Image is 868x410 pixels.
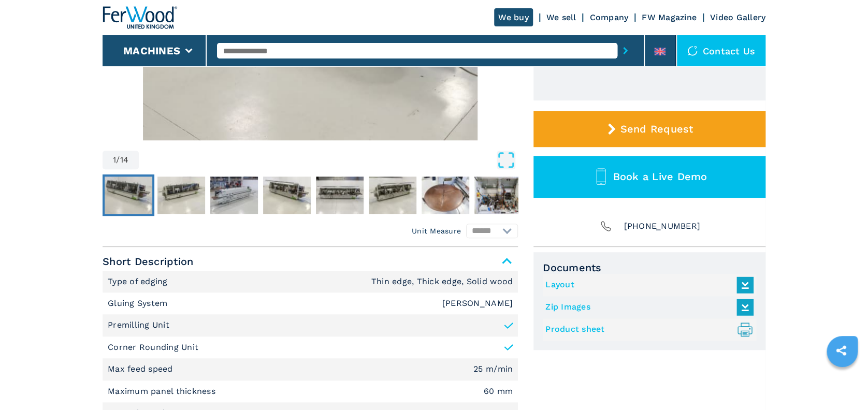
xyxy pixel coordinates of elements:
[533,156,765,198] button: Book a Live Demo
[545,321,748,338] a: Product sheet
[210,177,258,214] img: 3bb38d9f70ab0e75402113158a00d145
[157,177,205,214] img: 7733444e3f1806d1ab7dba68d30c3e21
[116,156,120,164] span: /
[419,174,471,216] button: Go to Slide 7
[620,123,693,135] span: Send Request
[589,12,628,22] a: Company
[103,174,518,216] nav: Thumbnail Navigation
[371,277,513,286] em: Thin edge, Thick edge, Solid wood
[113,156,116,164] span: 1
[687,46,698,56] img: Contact us
[677,35,766,66] div: Contact us
[120,156,129,164] span: 14
[533,111,765,147] button: Send Request
[103,252,518,271] span: Short Description
[617,39,633,63] button: submit-button
[108,342,198,353] p: Corner Rounding Unit
[545,299,748,316] a: Zip Images
[412,226,461,236] em: Unit Measure
[108,276,170,287] p: Type of edging
[613,170,707,183] span: Book a Live Demo
[710,12,765,22] a: Video Gallery
[824,363,860,402] iframe: Chat
[484,387,513,396] em: 60 mm
[545,276,748,294] a: Layout
[261,174,313,216] button: Go to Slide 4
[108,386,218,397] p: Maximum panel thickness
[599,219,613,233] img: Phone
[422,177,469,214] img: 7581992b89de89cba0436e4713cca97e
[105,177,152,214] img: 3f232a30b23502cf03b1a07cc5abb506
[155,174,207,216] button: Go to Slide 2
[642,12,697,22] a: FW Magazine
[123,45,180,57] button: Machines
[316,177,364,214] img: d7e2dca30967e7b57bdb2cce7824f93f
[828,338,854,363] a: sharethis
[208,174,260,216] button: Go to Slide 3
[367,174,418,216] button: Go to Slide 6
[108,319,169,331] p: Premilling Unit
[369,177,416,214] img: f61de05bba540d455bc172c171f0f478
[314,174,366,216] button: Go to Slide 5
[103,174,154,216] button: Go to Slide 1
[546,12,576,22] a: We sell
[263,177,311,214] img: 6ad17a1fa8ddedd127b37b87aab25fb0
[543,261,756,274] span: Documents
[494,8,533,26] a: We buy
[108,363,176,375] p: Max feed speed
[141,151,515,169] button: Open Fullscreen
[103,6,177,29] img: Ferwood
[442,299,513,307] em: [PERSON_NAME]
[472,174,524,216] button: Go to Slide 8
[624,219,700,233] span: [PHONE_NUMBER]
[108,298,170,309] p: Gluing System
[474,177,522,214] img: ed3ecc2826c0653e2bafd7a62113b496
[473,365,513,373] em: 25 m/min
